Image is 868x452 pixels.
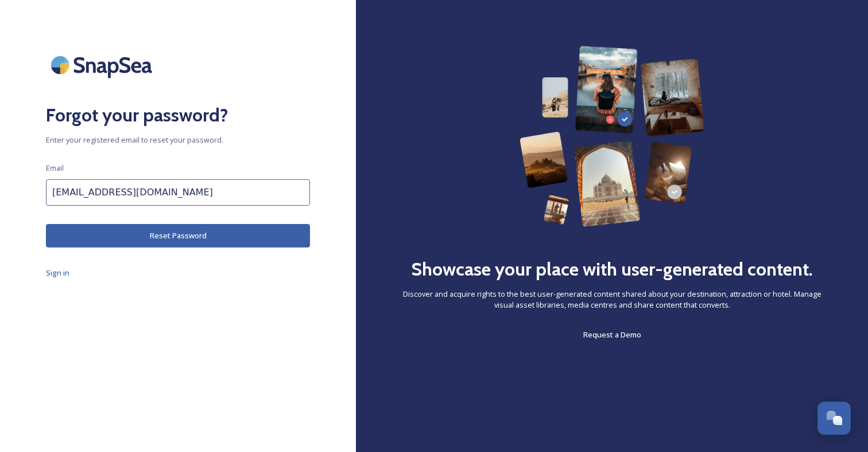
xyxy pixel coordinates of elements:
[46,46,161,84] img: SnapSea Logo
[583,328,641,341] a: Request a Demo
[46,135,310,146] span: Enter your registered email to reset your password.
[402,289,822,310] span: Discover and acquire rights to the best user-generated content shared about your destination, att...
[411,256,813,283] h2: Showcase your place with user-generated content.
[46,266,310,280] a: Sign in
[46,179,310,206] input: john.doe@snapsea.io
[46,224,310,247] button: Reset Password
[46,163,64,174] span: Email
[46,101,310,129] h2: Forgot your password?
[520,46,704,227] img: 63b42ca75bacad526042e722_Group%20154-p-800.png
[46,268,69,278] span: Sign in
[817,402,851,435] button: Open Chat
[583,329,641,340] span: Request a Demo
